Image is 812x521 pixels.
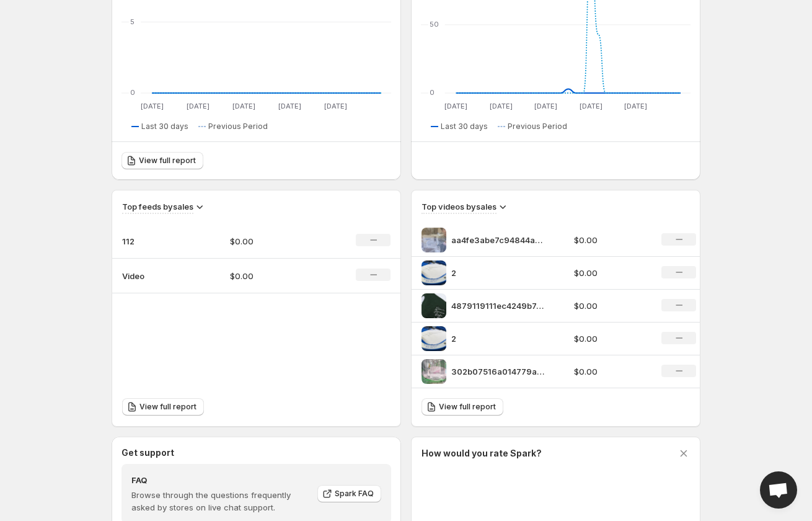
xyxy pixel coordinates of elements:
[574,300,647,312] p: $0.00
[139,156,196,166] span: View full report
[131,474,309,486] h4: FAQ
[574,365,647,378] p: $0.00
[130,17,135,26] text: 5
[441,122,488,131] span: Last 30 days
[139,402,196,412] span: View full report
[208,122,268,131] span: Previous Period
[187,102,210,110] text: [DATE]
[141,122,188,131] span: Last 30 days
[421,359,446,384] img: 302b07516a014779ade77e1feb99395cHD-1080p-72Mbps-45621263
[439,402,496,412] span: View full report
[121,152,203,169] a: View full report
[574,234,647,246] p: $0.00
[574,332,647,345] p: $0.00
[122,270,184,282] p: Video
[324,102,347,110] text: [DATE]
[317,485,381,502] a: Spark FAQ
[230,235,318,247] p: $0.00
[508,122,567,131] span: Previous Period
[121,447,174,459] h3: Get support
[421,447,542,460] h3: How would you rate Spark?
[421,293,446,318] img: 4879119111ec4249b7d4172e44a2f2abHD-1080p-72Mbps-45621365
[451,332,544,345] p: 2
[451,267,544,279] p: 2
[574,267,647,279] p: $0.00
[760,471,797,509] a: Open chat
[490,102,513,110] text: [DATE]
[534,102,557,110] text: [DATE]
[444,102,467,110] text: [DATE]
[230,270,318,282] p: $0.00
[131,489,309,514] p: Browse through the questions frequently asked by stores on live chat support.
[122,235,184,247] p: 112
[430,88,435,97] text: 0
[451,300,544,312] p: 4879119111ec4249b7d4172e44a2f2abHD-1080p-72Mbps-45621365
[335,489,374,499] span: Spark FAQ
[421,326,446,351] img: 2
[421,260,446,285] img: 2
[232,102,255,110] text: [DATE]
[421,398,503,416] a: View full report
[451,365,544,378] p: 302b07516a014779ade77e1feb99395cHD-1080p-72Mbps-45621263
[421,228,446,252] img: aa4fe3abe7c94844a35bd5d48dfad5daHD-1080p-72Mbps-45621350
[421,200,496,213] h3: Top videos by sales
[451,234,544,246] p: aa4fe3abe7c94844a35bd5d48dfad5daHD-1080p-72Mbps-45621350
[278,102,301,110] text: [DATE]
[141,102,164,110] text: [DATE]
[122,398,204,416] a: View full report
[430,20,439,29] text: 50
[122,200,193,213] h3: Top feeds by sales
[580,102,602,110] text: [DATE]
[624,102,647,110] text: [DATE]
[130,88,135,97] text: 0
